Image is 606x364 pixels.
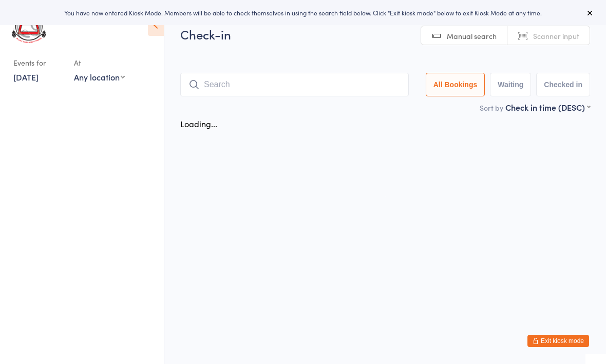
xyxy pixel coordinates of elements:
[533,31,579,41] span: Scanner input
[74,71,125,83] div: Any location
[180,26,590,43] h2: Check-in
[426,73,485,96] button: All Bookings
[527,335,589,347] button: Exit kiosk mode
[10,8,49,44] img: Art of Eight
[447,31,497,41] span: Manual search
[490,73,531,96] button: Waiting
[505,102,590,113] div: Check in time (DESC)
[180,73,409,96] input: Search
[74,54,125,71] div: At
[180,118,217,129] div: Loading...
[16,8,590,17] div: You have now entered Kiosk Mode. Members will be able to check themselves in using the search fie...
[536,73,590,96] button: Checked in
[480,103,503,113] label: Sort by
[13,71,39,83] a: [DATE]
[13,54,64,71] div: Events for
